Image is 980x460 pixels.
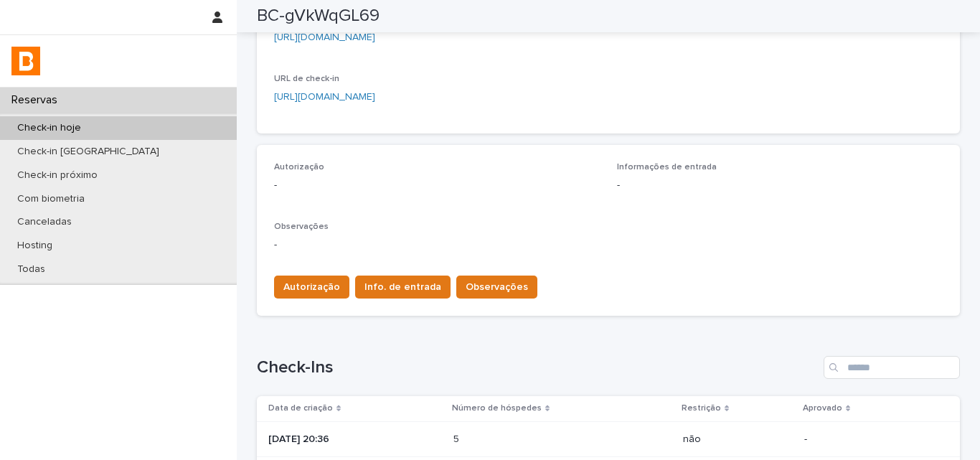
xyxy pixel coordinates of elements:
[6,122,93,134] p: Check-in hoje
[257,421,960,457] tr: [DATE] 20:3655 não-
[11,47,40,75] img: zVaNuJHRTjyIjT5M9Xd5
[6,216,83,228] p: Canceladas
[274,178,600,193] p: -
[452,400,542,416] p: Número de hóspedes
[355,276,451,299] button: Info. de entrada
[683,433,793,446] p: não
[274,276,349,299] button: Autorização
[257,357,818,378] h1: Check-Ins
[274,92,375,102] a: [URL][DOMAIN_NAME]
[6,146,171,158] p: Check-in [GEOGRAPHIC_DATA]
[803,400,842,416] p: Aprovado
[6,193,96,205] p: Com biometria
[283,280,340,294] span: Autorização
[804,433,937,446] p: -
[456,276,537,299] button: Observações
[257,6,380,27] h2: BC-gVkWqGL69
[268,433,442,446] p: [DATE] 20:36
[617,178,943,193] p: -
[824,356,960,379] input: Search
[274,238,943,253] p: -
[453,431,462,446] p: 5
[6,93,69,107] p: Reservas
[274,163,324,172] span: Autorização
[617,163,717,172] span: Informações de entrada
[6,169,109,182] p: Check-in próximo
[466,280,528,294] span: Observações
[6,240,64,252] p: Hosting
[364,280,441,294] span: Info. de entrada
[268,400,333,416] p: Data de criação
[274,222,329,231] span: Observações
[274,32,375,42] a: [URL][DOMAIN_NAME]
[6,263,57,276] p: Todas
[682,400,721,416] p: Restrição
[274,75,339,83] span: URL de check-in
